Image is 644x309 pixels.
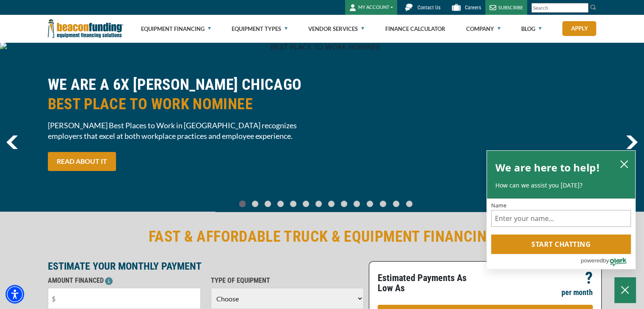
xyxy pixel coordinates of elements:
[585,273,593,283] p: ?
[276,200,286,207] a: Go To Slide 3
[580,5,586,11] a: Clear search text
[491,210,631,227] input: Name
[617,158,631,170] button: close chatbox
[301,200,311,207] a: Go To Slide 5
[385,15,445,42] a: Finance Calculator
[562,21,596,36] a: Apply
[48,120,317,141] span: [PERSON_NAME] Best Places to Work in [GEOGRAPHIC_DATA] recognizes employers that excel at both wo...
[580,255,603,266] span: powered
[48,288,201,309] input: $
[288,200,299,207] a: Go To Slide 4
[352,200,362,207] a: Go To Slide 9
[6,135,18,149] img: Left Navigator
[211,276,364,286] p: TYPE OF EQUIPMENT
[491,235,631,254] button: Start chatting
[339,200,349,207] a: Go To Slide 8
[495,181,627,190] p: How can we assist you [DATE]?
[314,200,324,207] a: Go To Slide 6
[6,285,24,303] div: Accessibility Menu
[238,200,248,207] a: Go To Slide 0
[48,152,116,171] a: READ ABOUT IT
[561,287,593,298] p: per month
[48,261,364,271] p: ESTIMATE YOUR MONTHLY PAYMENT
[232,15,287,42] a: Equipment Types
[626,135,638,149] img: Right Navigator
[466,15,500,42] a: Company
[626,135,638,149] a: next
[521,15,542,42] a: Blog
[48,75,317,114] h2: WE ARE A 6X [PERSON_NAME] CHICAGO
[614,277,636,303] button: Close Chatbox
[48,94,317,114] span: BEST PLACE TO WORK NOMINEE
[603,255,609,266] span: by
[263,200,273,207] a: Go To Slide 2
[326,200,337,207] a: Go To Slide 7
[531,3,589,13] input: Search
[378,273,480,293] p: Estimated Payments As Low As
[141,15,211,42] a: Equipment Financing
[48,15,123,42] img: Beacon Funding Corporation logo
[491,203,631,208] label: Name
[465,5,481,11] span: Careers
[590,4,597,11] img: Search
[404,200,415,207] a: Go To Slide 13
[391,200,401,207] a: Go To Slide 12
[308,15,364,42] a: Vendor Services
[495,159,600,176] h2: We are here to help!
[250,200,260,207] a: Go To Slide 1
[486,150,636,270] div: olark chatbox
[365,200,375,207] a: Go To Slide 10
[417,5,440,11] span: Contact Us
[48,276,201,286] p: AMOUNT FINANCED
[6,135,18,149] a: previous
[378,200,388,207] a: Go To Slide 11
[580,254,635,269] a: Powered by Olark
[48,227,597,246] h2: FAST & AFFORDABLE TRUCK & EQUIPMENT FINANCING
